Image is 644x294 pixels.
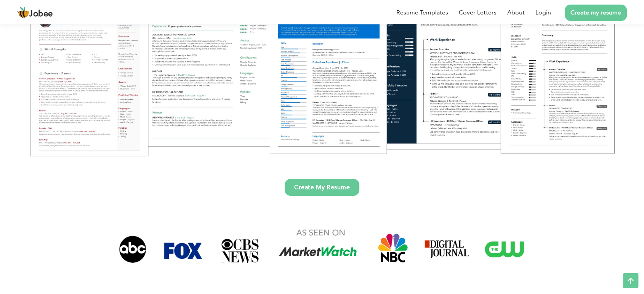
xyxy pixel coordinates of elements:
a: Cover Letters [459,8,497,17]
a: Resume Templates [396,8,448,17]
a: Login [535,8,551,17]
a: Jobee [17,6,53,19]
a: Create My Resume [285,179,359,196]
a: About [507,8,525,17]
a: Create my resume [565,5,627,21]
span: Jobee [29,10,53,18]
img: jobee.io [17,6,29,19]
